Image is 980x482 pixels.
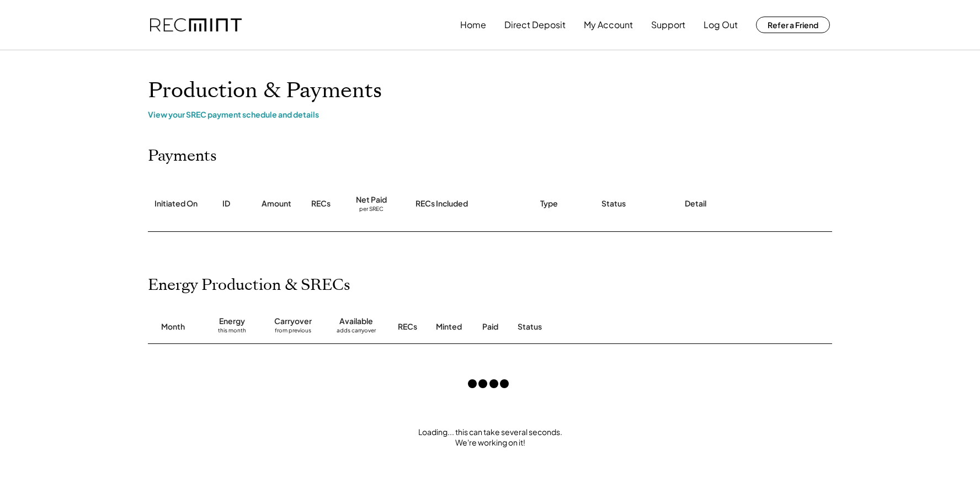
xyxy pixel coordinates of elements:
button: Support [651,14,685,36]
div: Energy [219,316,245,327]
div: Status [601,198,626,209]
div: Type [540,198,558,209]
div: Initiated On [155,198,198,209]
button: Direct Deposit [504,14,566,36]
div: RECs Included [416,198,468,209]
div: ID [222,198,230,209]
button: Refer a Friend [756,17,830,33]
h1: Production & Payments [148,78,832,104]
img: recmint-logotype%403x.png [150,18,242,32]
div: RECs [398,321,417,332]
h2: Energy Production & SRECs [148,276,350,295]
div: Available [339,316,373,327]
div: Loading... this can take several seconds. We're working on it! [137,427,843,448]
div: this month [218,327,246,338]
div: Minted [436,321,462,332]
button: Home [460,14,486,36]
div: View your SREC payment schedule and details [148,109,832,119]
button: Log Out [704,14,738,36]
div: Month [161,321,185,332]
div: adds carryover [337,327,376,338]
div: RECs [311,198,331,209]
div: per SREC [359,205,384,214]
div: Paid [482,321,498,332]
div: Amount [262,198,291,209]
div: Status [518,321,705,332]
div: from previous [275,327,311,338]
button: My Account [584,14,633,36]
div: Detail [685,198,706,209]
h2: Payments [148,147,217,166]
div: Carryover [274,316,312,327]
div: Net Paid [356,194,387,205]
